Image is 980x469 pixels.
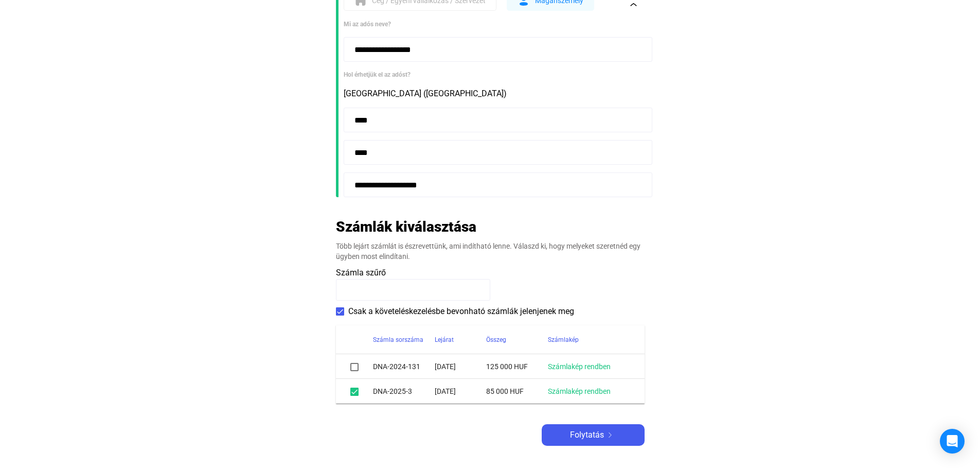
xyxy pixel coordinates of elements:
[336,241,645,262] div: Több lejárt számlát is észrevettünk, ami indítható lenne. Válaszd ki, hogy melyeket szeretnéd egy...
[435,334,454,346] div: Lejárat
[570,429,604,441] span: Folytatás
[373,354,435,379] td: DNA-2024-131
[548,334,579,346] div: Számlakép
[373,379,435,404] td: DNA-2025-3
[435,379,486,404] td: [DATE]
[940,429,965,454] div: Open Intercom Messenger
[548,387,611,395] a: Számlakép rendben
[348,305,574,318] span: Csak a követeléskezelésbe bevonható számlák jelenjenek meg
[486,379,548,404] td: 85 000 HUF
[435,354,486,379] td: [DATE]
[373,334,423,346] div: Számla sorszáma
[373,334,435,346] div: Számla sorszáma
[486,334,548,346] div: Összeg
[542,424,645,446] button: Folytatásarrow-right-white
[344,19,645,29] div: Mi az adós neve?
[548,362,611,371] a: Számlakép rendben
[344,70,645,80] div: Hol érhetjük el az adóst?
[336,218,476,236] h2: Számlák kiválasztása
[344,88,645,100] div: [GEOGRAPHIC_DATA] ([GEOGRAPHIC_DATA])
[548,334,632,346] div: Számlakép
[336,268,386,277] span: Számla szűrő
[486,354,548,379] td: 125 000 HUF
[486,334,506,346] div: Összeg
[604,432,616,438] img: arrow-right-white
[435,334,486,346] div: Lejárat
